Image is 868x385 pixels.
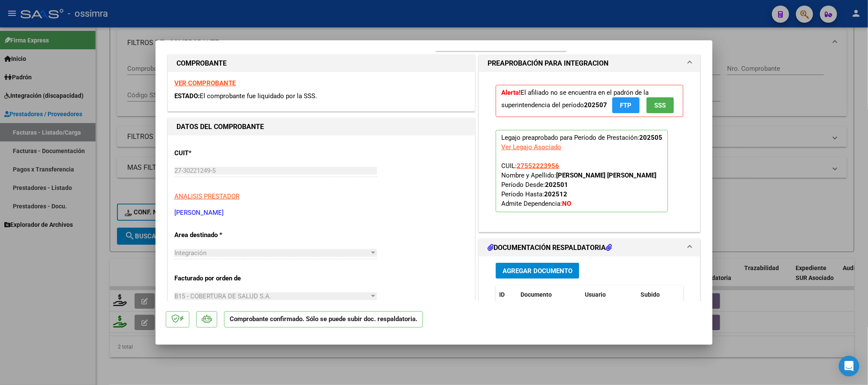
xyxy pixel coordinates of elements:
span: ID [499,291,505,298]
span: ESTADO: [174,92,200,100]
p: [PERSON_NAME] [174,208,468,218]
strong: 202505 [639,134,662,141]
mat-expansion-panel-header: PREAPROBACIÓN PARA INTEGRACION [479,55,700,72]
strong: [PERSON_NAME] [PERSON_NAME] [556,171,656,179]
a: VER COMPROBANTE [174,79,236,87]
p: Facturado por orden de [174,274,263,283]
span: ANALISIS PRESTADOR [174,192,239,200]
button: SSS [647,97,674,113]
span: Agregar Documento [503,267,572,275]
span: El afiliado no se encuentra en el padrón de la superintendencia del período [501,89,674,109]
span: FTP [620,102,632,109]
strong: Alerta! [501,89,521,96]
p: Comprobante confirmado. Sólo se puede subir doc. respaldatoria. [224,311,423,328]
div: Ver Legajo Asociado [501,142,561,152]
strong: 202507 [584,101,607,109]
span: Usuario [585,291,606,298]
strong: 202501 [545,181,568,189]
datatable-header-cell: Usuario [581,286,637,304]
span: B15 - COBERTURA DE SALUD S.A. [174,292,271,300]
span: CUIL: Nombre y Apellido: Período Desde: Período Hasta: Admite Dependencia: [501,162,656,208]
span: Documento [521,291,552,298]
h1: PREAPROBACIÓN PARA INTEGRACION [488,58,608,69]
datatable-header-cell: ID [496,286,517,304]
p: CUIT [174,148,263,158]
span: Subido [641,291,660,298]
button: FTP [612,97,640,113]
datatable-header-cell: Subido [637,286,680,304]
h1: DOCUMENTACIÓN RESPALDATORIA [488,243,612,253]
div: Open Intercom Messenger [839,356,859,376]
span: Integración [174,249,207,257]
mat-expansion-panel-header: DOCUMENTACIÓN RESPALDATORIA [479,239,700,256]
strong: COMPROBANTE [177,59,227,67]
div: PREAPROBACIÓN PARA INTEGRACION [479,72,700,232]
strong: 202512 [544,190,567,198]
p: Area destinado * [174,230,263,240]
strong: DATOS DEL COMPROBANTE [177,123,264,131]
button: Agregar Documento [496,263,579,279]
span: El comprobante fue liquidado por la SSS. [200,92,317,100]
span: 27552223956 [517,162,559,170]
datatable-header-cell: Documento [517,286,581,304]
span: SSS [655,102,666,109]
strong: NO [562,200,571,208]
p: Legajo preaprobado para Período de Prestación: [496,130,668,212]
